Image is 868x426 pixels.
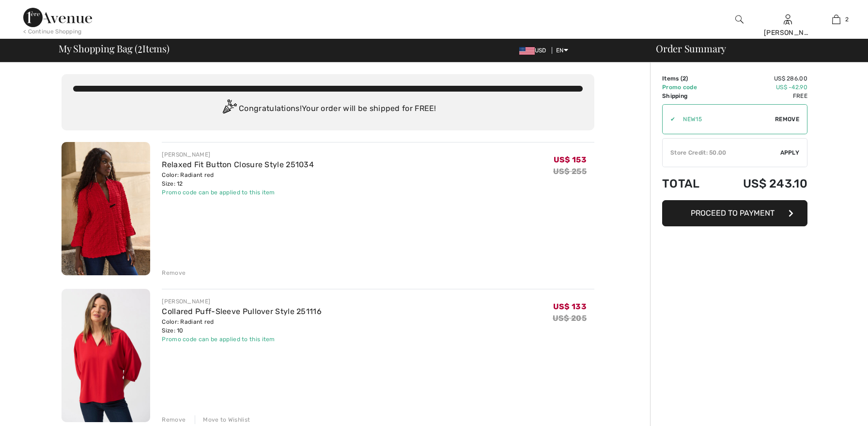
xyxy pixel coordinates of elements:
[195,415,250,424] div: Move to Wishlist
[162,307,322,316] a: Collared Puff-Sleeve Pullover Style 251116
[553,302,587,311] span: US$ 133
[662,200,807,226] button: Proceed to Payment
[162,335,322,344] div: Promo code can be applied to this item
[764,17,811,38] div: A [PERSON_NAME]
[715,92,807,100] td: Free
[662,74,715,83] td: Items ( )
[662,167,715,200] td: Total
[662,83,715,92] td: Promo code
[62,142,150,275] img: Relaxed Fit Button Closure Style 251034
[162,188,314,197] div: Promo code can be applied to this item
[812,14,860,25] a: 2
[162,268,186,277] div: Remove
[780,148,800,157] span: Apply
[519,47,535,55] img: US Dollar
[735,14,744,25] img: search the website
[662,92,715,100] td: Shipping
[663,148,780,157] div: Store Credit: 50.00
[715,167,807,200] td: US$ 243.10
[845,15,849,24] span: 2
[784,15,792,24] a: Sign In
[162,297,322,306] div: [PERSON_NAME]
[162,415,186,424] div: Remove
[162,160,314,169] a: Relaxed Fit Button Closure Style 251034
[553,314,587,323] s: US$ 205
[775,115,799,124] span: Remove
[23,8,92,27] img: 1ère Avenue
[663,115,675,124] div: ✔
[138,41,142,54] span: 2
[62,289,150,422] img: Collared Puff-Sleeve Pullover Style 251116
[519,47,550,54] span: USD
[23,27,82,36] div: < Continue Shopping
[553,167,587,176] s: US$ 255
[73,99,583,119] div: Congratulations! Your order will be shipped for FREE!
[162,171,314,188] div: Color: Radiant red Size: 12
[644,44,862,53] div: Order Summary
[832,14,840,25] img: My Bag
[715,83,807,92] td: US$ -42.90
[691,208,775,218] span: Proceed to Payment
[675,105,775,134] input: Promo code
[715,74,807,83] td: US$ 286.00
[682,75,686,82] span: 2
[162,150,314,159] div: [PERSON_NAME]
[554,155,587,164] span: US$ 153
[556,47,568,54] span: EN
[784,14,792,25] img: My Info
[59,44,170,53] span: My Shopping Bag ( Items)
[219,99,239,119] img: Congratulation2.svg
[162,317,322,335] div: Color: Radiant red Size: 10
